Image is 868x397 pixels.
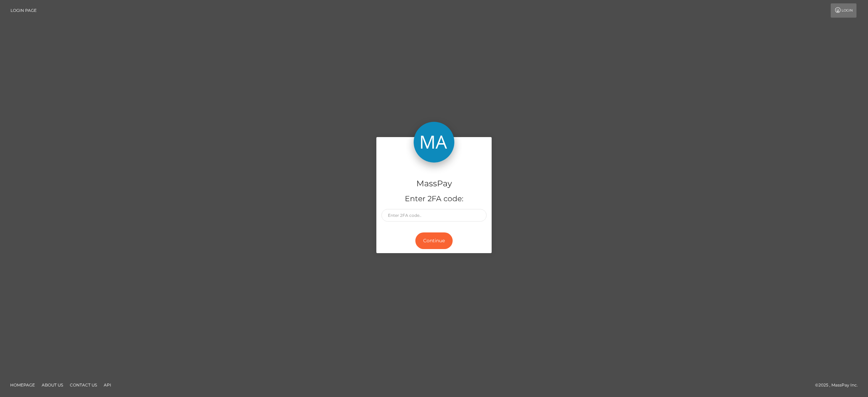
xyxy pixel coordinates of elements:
div: © 2025 , MassPay Inc. [815,381,863,389]
h5: Enter 2FA code: [381,194,487,204]
input: Enter 2FA code.. [381,209,487,222]
a: Login [831,3,856,18]
img: MassPay [414,122,454,163]
a: Homepage [7,380,38,390]
a: About Us [39,380,66,390]
h4: MassPay [381,178,487,190]
a: API [101,380,114,390]
a: Contact Us [67,380,100,390]
a: Login Page [11,3,37,18]
button: Continue [415,232,453,249]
